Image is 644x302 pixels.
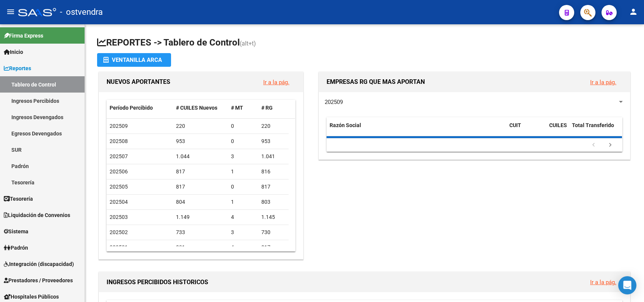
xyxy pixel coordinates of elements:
[110,168,128,175] span: 202506
[110,153,128,159] span: 202507
[176,137,225,146] div: 953
[261,243,286,252] div: 817
[330,122,361,128] span: Razón Social
[110,123,128,129] span: 202509
[572,122,614,128] span: Total Transferido
[258,100,289,116] datatable-header-cell: # RG
[4,48,23,56] span: Inicio
[231,213,255,222] div: 4
[97,36,632,50] h1: REPORTES -> Tablero de Control
[261,152,286,161] div: 1.041
[107,100,173,116] datatable-header-cell: Período Percibido
[110,229,128,235] span: 202502
[231,105,243,111] span: # MT
[97,53,171,67] button: Ventanilla ARCA
[110,184,128,190] span: 202505
[110,105,153,111] span: Período Percibido
[4,195,33,203] span: Tesorería
[60,4,103,20] span: - ostvendra
[261,167,286,176] div: 816
[549,122,567,128] span: CUILES
[586,141,601,149] a: go to previous page
[261,105,273,111] span: # RG
[506,117,546,142] datatable-header-cell: CUIT
[4,244,28,252] span: Padrón
[176,167,225,176] div: 817
[176,228,225,237] div: 733
[4,211,70,219] span: Liquidación de Convenios
[176,213,225,222] div: 1.149
[263,79,289,86] a: Ir a la pág.
[231,228,255,237] div: 3
[110,138,128,144] span: 202508
[327,78,425,85] span: EMPRESAS RG QUE MAS APORTAN
[6,7,15,16] mat-icon: menu
[231,152,255,161] div: 3
[590,79,616,86] a: Ir a la pág.
[103,53,165,67] div: Ventanilla ARCA
[618,276,636,294] div: Open Intercom Messenger
[176,105,217,111] span: # CUILES Nuevos
[4,260,74,268] span: Integración (discapacidad)
[176,182,225,191] div: 817
[4,227,28,236] span: Sistema
[231,198,255,206] div: 1
[629,7,638,16] mat-icon: person
[509,122,521,128] span: CUIT
[176,243,225,252] div: 821
[4,293,59,301] span: Hospitales Públicos
[261,182,286,191] div: 817
[176,122,225,131] div: 220
[569,117,622,142] datatable-header-cell: Total Transferido
[176,198,225,206] div: 804
[257,75,295,89] button: Ir a la pág.
[4,31,43,40] span: Firma Express
[228,100,258,116] datatable-header-cell: # MT
[231,182,255,191] div: 0
[110,214,128,220] span: 202503
[546,117,569,142] datatable-header-cell: CUILES
[261,137,286,146] div: 953
[107,78,170,85] span: NUEVOS APORTANTES
[603,141,617,149] a: go to next page
[176,152,225,161] div: 1.044
[261,228,286,237] div: 730
[261,198,286,206] div: 803
[231,122,255,131] div: 0
[590,279,616,286] a: Ir a la pág.
[110,244,128,250] span: 202501
[173,100,228,116] datatable-header-cell: # CUILES Nuevos
[107,278,208,286] span: INGRESOS PERCIBIDOS HISTORICOS
[584,75,622,89] button: Ir a la pág.
[4,64,31,72] span: Reportes
[240,40,256,47] span: (alt+t)
[584,275,622,289] button: Ir a la pág.
[4,276,73,285] span: Prestadores / Proveedores
[231,167,255,176] div: 1
[261,213,286,222] div: 1.145
[110,199,128,205] span: 202504
[325,99,343,105] span: 202509
[231,137,255,146] div: 0
[327,117,506,142] datatable-header-cell: Razón Social
[261,122,286,131] div: 220
[231,243,255,252] div: 4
